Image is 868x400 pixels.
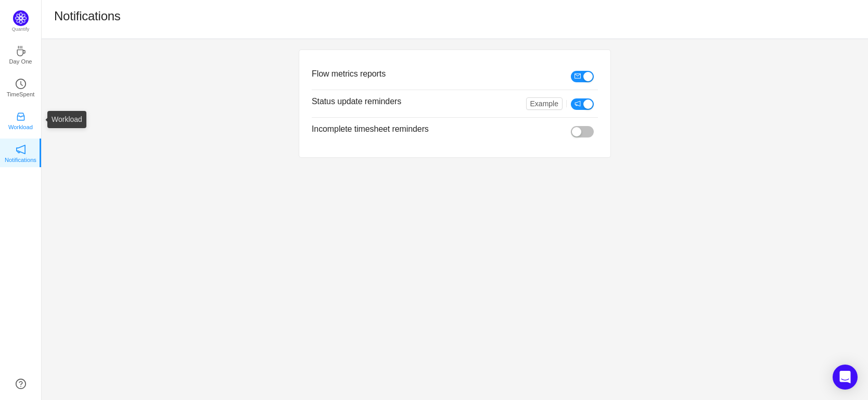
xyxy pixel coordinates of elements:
i: icon: clock-circle [16,79,26,89]
a: icon: notificationNotifications [16,147,26,158]
p: Workload [8,122,33,132]
i: icon: mail [575,73,581,79]
i: icon: coffee [16,46,26,56]
p: TimeSpent [7,90,35,99]
i: icon: notification [16,144,26,155]
h3: Incomplete timesheet reminders [312,124,546,134]
i: icon: notification [575,101,581,107]
a: icon: clock-circleTimeSpent [16,82,26,92]
a: icon: inboxWorkload [16,115,26,125]
p: Notifications [5,155,36,165]
a: icon: coffeeDay One [16,49,26,59]
h1: Notifications [54,8,121,24]
img: Quantify [13,10,29,26]
a: icon: question-circle [16,379,26,389]
p: Day One [9,57,32,66]
p: Quantify [12,26,30,33]
button: Example [526,97,563,110]
h3: Flow metrics reports [312,69,546,79]
h3: Status update reminders [312,96,501,107]
i: icon: inbox [16,111,26,122]
div: Open Intercom Messenger [833,365,858,390]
